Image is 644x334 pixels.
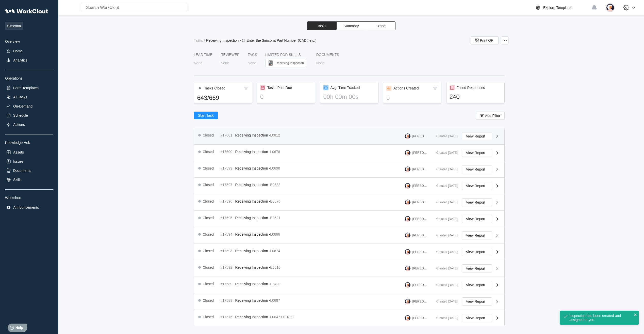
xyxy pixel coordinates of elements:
span: View Report [466,316,485,320]
span: View Report [466,134,485,138]
mark: L0688 [270,232,280,236]
a: Closed#17594Receiving Inspection -L0688[PERSON_NAME]Created [DATE]View Report [194,227,504,244]
div: Explore Templates [543,6,572,10]
a: Announcements [5,204,53,211]
div: [PERSON_NAME] [412,316,428,320]
img: report.png [268,60,274,66]
div: Overview [5,39,53,43]
div: Created [DATE] [432,134,458,138]
mark: E0588 [270,183,280,187]
div: Closed [203,249,214,253]
img: user-4.png [405,200,410,205]
div: #17594 [221,232,233,236]
mark: E0480 [270,282,280,286]
div: Created [DATE] [432,267,458,270]
mark: E0521 [270,216,280,220]
a: Schedule [5,112,53,119]
div: LEAD TIME [194,53,213,57]
a: Closed#17589Receiving Inspection -E0480[PERSON_NAME]Created [DATE]View Report [194,277,504,293]
a: Actions [5,121,53,128]
div: Receiving Inspection [276,61,304,65]
div: Actions [13,123,25,127]
div: 0 [386,94,438,101]
a: Explore Templates [535,5,589,11]
div: Failed Responses [457,86,485,90]
div: 0 [260,93,312,100]
span: Receiving Inspection - [235,166,270,170]
div: Analytics [13,58,27,62]
div: [PERSON_NAME] [412,283,428,287]
div: Actions Created [393,86,419,90]
div: Closed [203,133,214,137]
div: [PERSON_NAME] [412,267,428,270]
div: Closed [203,199,214,203]
div: #17596 [221,199,233,203]
span: Receiving Inspection - [235,315,270,319]
div: #17593 [221,249,233,253]
button: Export [366,22,395,30]
div: [PERSON_NAME] [412,234,428,237]
div: Documents [316,53,339,57]
span: Receiving Inspection - [235,249,270,253]
div: Tasks [194,38,203,42]
span: Receiving Inspection - [235,199,270,203]
div: [PERSON_NAME] [412,217,428,221]
div: Tags [248,53,257,57]
button: Tasks [307,22,337,30]
div: Closed [203,166,214,170]
div: Form Templates [13,86,39,90]
img: user-4.png [405,183,410,189]
a: On-Demand [5,103,53,110]
span: Receiving Inspection - [235,282,270,286]
mark: L0687 [270,298,280,302]
a: Closed#17597Receiving Inspection -E0588[PERSON_NAME]Created [DATE]View Report [194,178,504,194]
div: [PERSON_NAME] [412,250,428,254]
div: Issues [13,159,23,163]
div: #17589 [221,282,233,286]
div: Created [DATE] [432,283,458,287]
mark: L0674 [270,249,280,253]
span: Receiving Inspection - [235,183,270,187]
div: Created [DATE] [432,184,458,188]
a: Documents [5,167,53,174]
span: View Report [466,234,485,237]
a: Assets [5,149,53,156]
a: Home [5,48,53,55]
div: Assets [13,150,24,154]
span: View Report [466,267,485,270]
div: Closed [203,282,214,286]
span: Receiving Inspection - [235,133,270,137]
span: View Report [466,201,485,204]
a: Closed#17576Receiving Inspection -L0647-DT-R00[PERSON_NAME]Created [DATE]View Report [194,310,504,326]
div: #17600 [221,150,233,154]
div: Inspection has been created and assigned to you. [569,314,623,322]
div: Created [DATE] [432,300,458,303]
span: Start Task [198,114,214,117]
a: Closed#17600Receiving Inspection -L0678[PERSON_NAME]Created [DATE]View Report [194,145,504,161]
div: None [221,61,229,65]
mark: E0610 [270,265,280,269]
div: On-Demand [13,104,32,108]
span: View Report [466,168,485,171]
button: Print QR [471,36,499,44]
mark: E0570 [270,199,280,203]
img: user-4.png [405,315,410,321]
div: Created [DATE] [432,151,458,155]
a: All Tasks [5,94,53,101]
button: View Report [462,281,492,289]
div: 240 [450,93,501,100]
span: Receiving Inspection - [235,232,270,236]
div: [PERSON_NAME] [412,201,428,204]
span: Export [375,24,386,28]
div: None [316,61,325,65]
span: Receiving Inspection - [235,216,270,220]
a: Closed#17601Receiving Inspection -L0812[PERSON_NAME]Created [DATE]View Report [194,128,504,145]
div: Skills [13,178,22,182]
span: Tasks [317,24,326,28]
span: Add Filter [485,114,500,117]
button: View Report [462,314,492,322]
img: user-4.png [405,233,410,238]
span: Receiving Inspection - [235,265,270,269]
div: / [204,38,205,42]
